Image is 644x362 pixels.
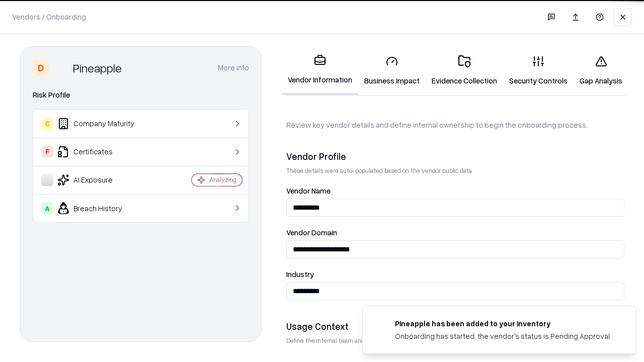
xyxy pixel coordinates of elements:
[286,320,624,332] div: Usage Context
[33,60,49,76] div: D
[286,336,624,345] p: Define the internal team and reason for using this vendor. This helps assess business relevance a...
[282,46,358,95] a: Vendor Information
[53,60,69,76] img: Pineapple
[574,47,628,94] a: Gap Analysis
[503,47,574,94] a: Security Controls
[41,146,53,158] div: F
[41,202,162,214] div: Breach History
[286,150,624,162] div: Vendor Profile
[41,202,53,214] div: A
[286,187,624,195] label: Vendor Name
[41,118,162,130] div: Company Maturity
[286,166,624,175] p: These details were auto-populated based on the vendor public data
[218,59,249,77] button: More info
[41,118,53,130] div: C
[426,47,503,94] a: Evidence Collection
[358,47,426,94] a: Business Impact
[375,318,387,330] img: pineappleenergy.com
[286,120,624,130] p: Review key vendor details and define internal ownership to begin the onboarding process.
[286,270,624,278] label: Industry
[395,331,611,341] div: Onboarding has started, the vendor's status is Pending Approval.
[73,60,122,76] div: Pineapple
[41,146,162,158] div: Certificates
[33,89,249,101] div: Risk Profile
[395,318,611,329] div: Pineapple has been added to your inventory
[41,174,162,186] div: AI Exposure
[209,175,236,184] div: Analyzing
[12,12,86,22] p: Vendors / Onboarding
[286,229,624,236] label: Vendor Domain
